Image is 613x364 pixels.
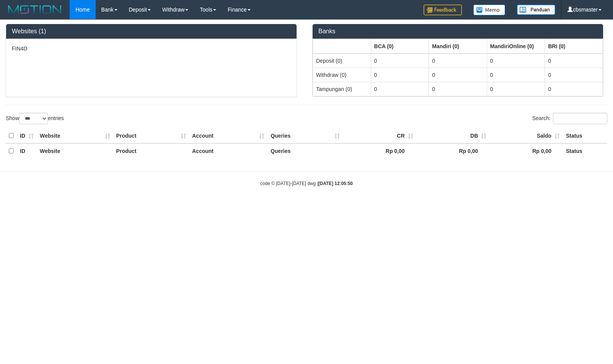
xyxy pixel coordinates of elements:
[429,54,487,68] td: 0
[267,143,343,158] th: Queries
[37,128,113,143] th: Website
[545,82,603,96] td: 0
[343,143,416,158] th: Rp 0,00
[6,4,64,15] img: MOTION_logo.png
[424,5,462,15] img: Feedback.jpg
[563,128,607,143] th: Status
[545,68,603,82] td: 0
[371,54,429,68] td: 0
[343,128,416,143] th: CR
[371,68,429,82] td: 0
[313,68,371,82] td: Withdraw (0)
[416,143,490,158] th: Rp 0,00
[473,5,505,15] img: Button%20Memo.svg
[487,54,545,68] td: 0
[313,39,371,54] th: Group: activate to sort column ascending
[429,39,487,54] th: Group: activate to sort column ascending
[19,113,48,124] select: Showentries
[318,181,353,186] strong: [DATE] 12:05:50
[318,28,597,35] h3: Banks
[532,113,607,124] label: Search:
[260,181,353,186] small: code © [DATE]-[DATE] dwg |
[313,54,371,68] td: Deposit (0)
[487,68,545,82] td: 0
[371,39,429,54] th: Group: activate to sort column ascending
[563,143,607,158] th: Status
[371,82,429,96] td: 0
[12,45,291,52] p: FIN4D
[487,39,545,54] th: Group: activate to sort column ascending
[487,82,545,96] td: 0
[113,143,189,158] th: Product
[545,39,603,54] th: Group: activate to sort column ascending
[429,68,487,82] td: 0
[6,113,64,124] label: Show entries
[17,128,37,143] th: ID
[17,143,37,158] th: ID
[489,143,563,158] th: Rp 0,00
[37,143,113,158] th: Website
[416,128,490,143] th: DB
[545,54,603,68] td: 0
[489,128,563,143] th: Saldo
[189,143,267,158] th: Account
[429,82,487,96] td: 0
[189,128,267,143] th: Account
[517,5,555,15] img: panduan.png
[553,113,607,124] input: Search:
[267,128,343,143] th: Queries
[12,28,291,35] h3: Websites (1)
[113,128,189,143] th: Product
[313,82,371,96] td: Tampungan (0)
